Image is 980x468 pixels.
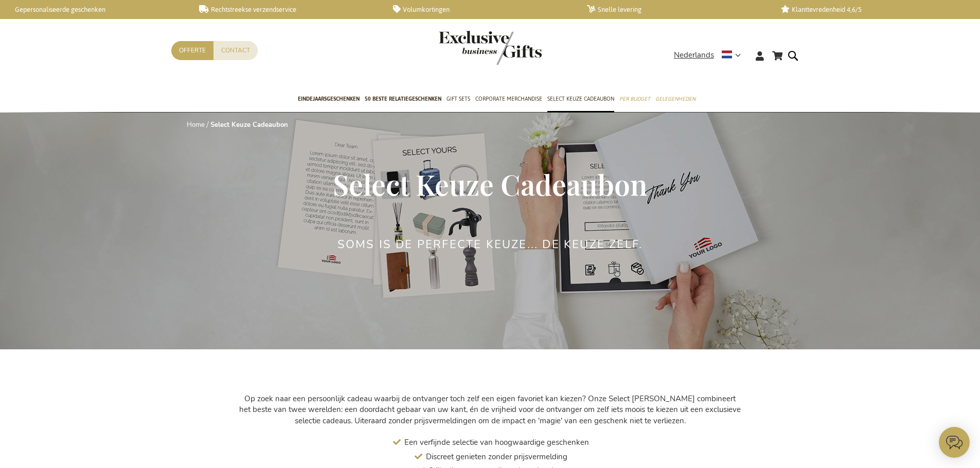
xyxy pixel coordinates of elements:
h2: Soms is de perfecte keuze... de keuze zelf. [337,238,643,251]
iframe: belco-activator-frame [939,427,970,458]
span: Een verfijnde selectie van hoogwaardige geschenken [404,437,589,447]
span: Gelegenheden [655,93,696,104]
span: Nederlands [674,49,714,61]
span: Per Budget [619,93,650,104]
span: Discreet genieten zonder prijsvermelding [426,452,567,462]
img: Exclusive Business gifts logo [439,31,542,65]
span: Corporate Merchandise [475,93,542,104]
a: Volumkortingen [393,5,571,14]
span: Select Keuze Cadeaubon [333,165,647,203]
a: Contact [213,41,258,60]
span: Eindejaarsgeschenken [298,93,360,104]
a: Rechtstreekse verzendservice [199,5,377,14]
a: Offerte [171,41,213,60]
span: Gift Sets [447,93,470,104]
a: Klanttevredenheid 4,6/5 [781,5,958,14]
div: Nederlands [674,49,747,61]
span: Select Keuze Cadeaubon [547,93,614,104]
a: store logo [439,31,490,65]
span: 50 beste relatiegeschenken [365,93,441,104]
a: Gepersonaliseerde geschenken [5,5,183,14]
a: Home [187,120,205,129]
p: Op zoek naar een persoonlijk cadeau waarbij de ontvanger toch zelf een eigen favoriet kan kiezen?... [238,394,742,426]
a: Snelle levering [587,5,764,14]
strong: Select Keuze Cadeaubon [210,120,288,129]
